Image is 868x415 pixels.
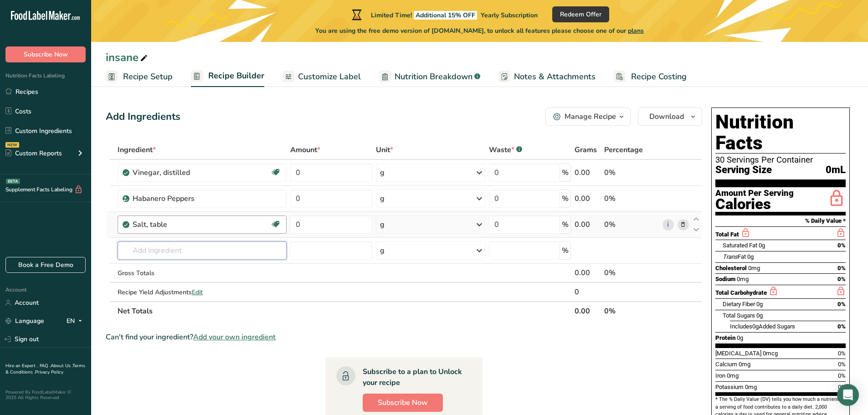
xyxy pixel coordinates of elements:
[565,111,616,122] div: Manage Recipe
[837,323,846,330] span: 0%
[575,193,601,204] div: 0.00
[133,219,247,230] div: Salt, table
[715,265,747,272] span: Cholesterol
[298,71,361,83] span: Customize Label
[380,219,385,230] div: g
[727,372,739,379] span: 0mg
[748,265,760,272] span: 0mg
[545,108,631,126] button: Manage Recipe
[628,26,644,35] span: plans
[715,350,761,357] span: [MEDICAL_DATA]
[5,46,86,62] button: Subscribe Now
[837,242,846,249] span: 0%
[560,10,601,19] span: Redeem Offer
[723,301,755,307] span: Dietary Fiber
[604,144,643,155] span: Percentage
[715,198,794,211] div: Calories
[739,361,750,368] span: 0mg
[395,71,473,83] span: Nutrition Breakdown
[5,142,19,148] div: NEW
[745,384,757,390] span: 0mg
[575,144,597,155] span: Grams
[123,71,173,83] span: Recipe Setup
[498,67,596,87] a: Notes & Attachments
[737,276,749,282] span: 0mg
[837,276,846,282] span: 0%
[24,50,68,59] span: Subscribe Now
[715,372,725,379] span: Iron
[715,215,846,226] section: % Daily Value *
[604,219,659,230] div: 0%
[715,276,735,282] span: Sodium
[414,11,477,20] span: Additional 15% OFF
[715,361,737,368] span: Calcium
[282,67,361,87] a: Customize Label
[826,164,846,176] span: 0mL
[837,301,846,307] span: 0%
[575,267,601,278] div: 0.00
[133,167,247,178] div: Vinegar, distilled
[208,70,264,82] span: Recipe Builder
[604,193,659,204] div: 0%
[638,108,702,126] button: Download
[380,245,385,256] div: g
[715,384,744,390] span: Potassium
[192,288,203,297] span: Edit
[715,231,739,238] span: Total Fat
[5,363,38,369] a: Hire an Expert .
[838,361,846,368] span: 0%
[715,155,846,164] div: 30 Servings Per Container
[759,242,765,249] span: 0g
[715,189,794,198] div: Amount Per Serving
[489,144,522,155] div: Waste
[552,6,609,22] button: Redeem Offer
[40,363,51,369] a: FAQ .
[315,26,644,36] span: You are using the free demo version of [DOMAIN_NAME], to unlock all features please choose one of...
[118,268,287,278] div: Gross Totals
[116,301,573,320] th: Net Totals
[380,167,385,178] div: g
[737,334,743,341] span: 0g
[6,179,20,184] div: BETA
[118,144,156,155] span: Ingredient
[663,219,674,231] a: i
[614,67,687,87] a: Recipe Costing
[604,167,659,178] div: 0%
[106,332,702,343] div: Can't find your ingredient?
[133,193,247,204] div: Habanero Peppers
[838,372,846,379] span: 0%
[67,316,86,327] div: EN
[35,369,63,375] a: Privacy Policy
[5,257,86,273] a: Book a Free Demo
[118,287,287,297] div: Recipe Yield Adjustments
[756,301,763,307] span: 0g
[838,350,846,357] span: 0%
[715,164,772,176] span: Serving Size
[756,312,763,319] span: 0g
[350,9,538,20] div: Limited Time!
[514,71,596,83] span: Notes & Attachments
[376,144,393,155] span: Unit
[649,111,684,122] span: Download
[715,334,735,341] span: Protein
[723,242,757,249] span: Saturated Fat
[723,253,746,260] span: Fat
[106,67,173,87] a: Recipe Setup
[5,389,86,400] div: Powered By FoodLabelMaker © 2025 All Rights Reserved
[363,394,443,412] button: Subscribe Now
[5,149,62,158] div: Custom Reports
[575,219,601,230] div: 0.00
[481,11,538,20] span: Yearly Subscription
[752,323,759,330] span: 0g
[380,193,385,204] div: g
[604,267,659,278] div: 0%
[723,312,755,319] span: Total Sugars
[575,287,601,297] div: 0
[193,332,276,343] span: Add your own ingredient
[730,323,795,330] span: Includes Added Sugars
[106,109,180,124] div: Add Ingredients
[5,363,85,375] a: Terms & Conditions .
[51,363,72,369] a: About Us .
[838,384,846,390] span: 0%
[379,67,480,87] a: Nutrition Breakdown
